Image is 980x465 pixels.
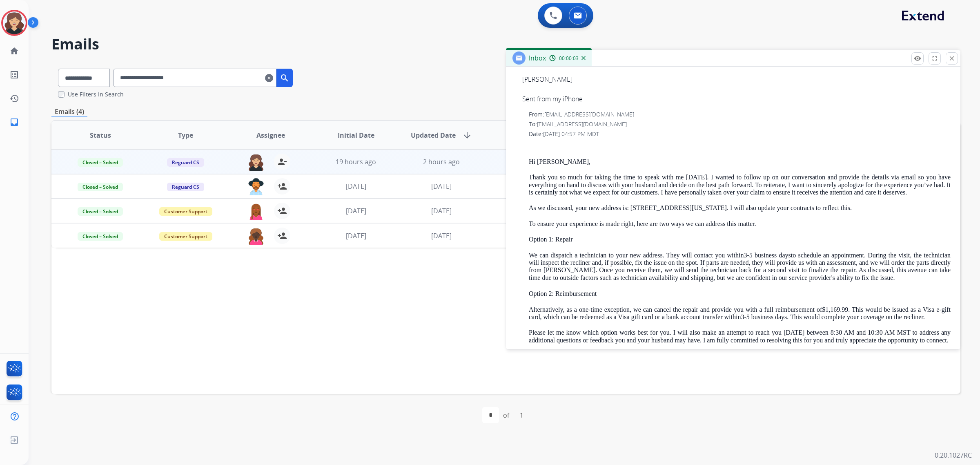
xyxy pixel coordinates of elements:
img: agent-avatar [248,203,264,220]
mat-icon: clear [265,73,273,83]
p: Alternatively, as a one-time exception, we can cancel the repair and provide you with a full reim... [529,306,951,321]
mat-icon: fullscreen [931,55,938,62]
mat-icon: arrow_downward [462,130,472,140]
mat-icon: history [9,94,19,103]
div: of [503,410,509,420]
img: agent-avatar [248,178,264,195]
mat-icon: home [9,46,19,56]
label: Use Filters In Search [68,90,124,98]
mat-icon: person_add [277,206,287,216]
span: [DATE] [346,206,366,215]
img: agent-avatar [248,228,264,245]
span: Initial Date [338,130,374,140]
mat-icon: person_remove [277,157,287,167]
mat-icon: inbox [9,117,19,127]
div: Date: [529,130,951,138]
p: Emails (4) [51,107,87,117]
div: 1 [513,407,530,423]
span: Type [178,130,193,140]
mat-icon: remove_red_eye [914,55,921,62]
span: Status [90,130,111,140]
div: From: [529,110,951,118]
strong: 3-5 business days [744,252,791,259]
p: Hi [PERSON_NAME], [529,158,951,165]
mat-icon: close [948,55,955,62]
img: avatar [3,11,26,34]
strong: Option 1: Repair [529,236,573,243]
span: Updated Date [411,130,456,140]
span: [EMAIL_ADDRESS][DOMAIN_NAME] [537,120,627,128]
span: Closed – Solved [78,232,123,241]
p: 0.20.1027RC [935,450,972,460]
span: Closed – Solved [78,183,123,191]
div: To: [529,120,951,128]
span: [DATE] [431,231,452,240]
span: [DATE] [346,231,366,240]
h2: Emails [51,36,960,52]
strong: $1,169.99 [822,306,848,313]
img: agent-avatar [248,154,264,171]
span: 19 hours ago [336,157,376,166]
span: Customer Support [159,207,212,216]
mat-icon: list_alt [9,70,19,80]
span: [EMAIL_ADDRESS][DOMAIN_NAME] [544,110,634,118]
p: As we discussed, your new address is: [STREET_ADDRESS][US_STATE]. I will also update your contrac... [529,204,951,212]
span: Customer Support [159,232,212,241]
p: We can dispatch a technician to your new address. They will contact you within to schedule an app... [529,252,951,282]
span: [DATE] [431,206,452,215]
p: Thank you so much for taking the time to speak with me [DATE]. I wanted to follow up on our conve... [529,174,951,196]
span: Reguard CS [167,183,204,191]
mat-icon: person_add [277,231,287,241]
span: Closed – Solved [78,207,123,216]
p: To ensure your experience is made right, here are two ways we can address this matter. [529,220,951,228]
span: 2 hours ago [423,157,460,166]
div: [PERSON_NAME] [522,74,951,84]
div: Sent from my iPhone [522,94,951,104]
span: Assignee [256,130,285,140]
p: Please let me know which option works best for you. I will also make an attempt to reach you [DAT... [529,329,951,344]
strong: 3-5 business days [741,313,787,320]
span: Reguard CS [167,158,204,167]
span: Inbox [529,54,546,63]
span: [DATE] [431,182,452,191]
mat-icon: search [280,73,290,83]
span: [DATE] [346,182,366,191]
span: [DATE] 04:57 PM MDT [543,130,599,138]
mat-icon: person_add [277,181,287,191]
span: 00:00:03 [559,55,579,62]
strong: Option 2: Reimbursement [529,290,597,297]
span: Closed – Solved [78,158,123,167]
